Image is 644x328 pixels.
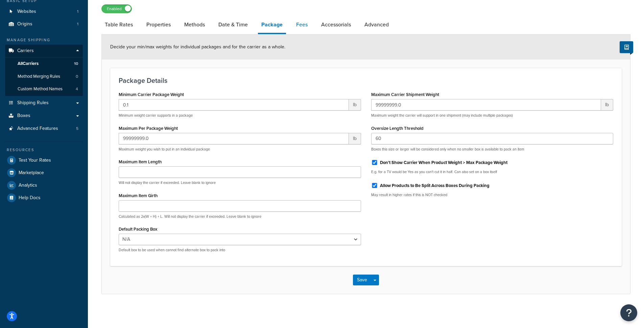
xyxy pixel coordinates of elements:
[119,147,361,152] p: Maximum weight you wish to put in an individual package
[76,86,78,92] span: 4
[5,110,83,122] a: Boxes
[5,83,83,95] a: Custom Method Names4
[119,180,361,185] p: Will not display the carrier if exceeded. Leave blank to ignore
[5,45,83,57] a: Carriers
[119,248,361,253] p: Default box to be used when cannot find alternate box to pack into
[380,160,507,166] label: Don't Show Carrier When Product Weight > Max Package Weight
[119,159,162,164] label: Maximum Item Length
[5,37,83,43] div: Manage Shipping
[349,133,361,144] span: lb
[101,17,136,33] a: Table Rates
[119,113,361,118] p: Minimum weight carrier supports in a package
[215,17,251,33] a: Date & Time
[17,21,32,27] span: Origins
[371,169,614,174] p: E.g. for a TV would be Yes as you can't cut it in half. Can also set on a box itself
[5,154,83,166] a: Test Your Rates
[361,17,392,33] a: Advanced
[119,227,157,232] label: Default Packing Box
[77,9,78,15] span: 1
[349,99,361,111] span: lb
[17,126,58,132] span: Advanced Features
[5,192,83,204] a: Help Docs
[5,5,83,18] li: Websites
[371,113,614,118] p: Maximum weight the carrier will support in one shipment (may include multiple packages)
[380,183,490,189] label: Allow Products to Be Split Across Boxes During Packing
[119,193,158,198] label: Maximum Item Girth
[5,122,83,135] li: Advanced Features
[371,192,614,197] p: May result in higher rates if this is NOT checked
[17,113,30,119] span: Boxes
[620,304,637,321] button: Open Resource Center
[5,5,83,18] a: Websites1
[17,100,49,106] span: Shipping Rules
[17,9,36,15] span: Websites
[119,214,361,219] p: Calculated as 2x(W + H) + L. Will not display the carrier if exceeded. Leave blank to ignore
[18,86,63,92] span: Custom Method Names
[5,70,83,83] a: Method Merging Rules0
[353,275,371,285] button: Save
[110,43,285,50] span: Decide your min/max weights for individual packages and for the carrier as a whole.
[318,17,354,33] a: Accessorials
[17,48,34,54] span: Carriers
[5,57,83,70] a: AllCarriers10
[371,126,424,131] label: Oversize Length Threshold
[18,61,39,67] span: All Carriers
[102,5,132,13] label: Enabled
[76,126,78,132] span: 5
[181,17,208,33] a: Methods
[119,92,184,97] label: Minimum Carrier Package Weight
[371,147,614,152] p: Boxes this size or larger will be considered only when no smaller box is available to pack an item
[119,77,613,84] h3: Package Details
[19,158,51,163] span: Test Your Rates
[5,45,83,96] li: Carriers
[19,195,41,201] span: Help Docs
[5,147,83,153] div: Resources
[5,18,83,30] li: Origins
[258,17,286,34] a: Package
[5,179,83,191] a: Analytics
[620,41,633,53] button: Show Help Docs
[5,18,83,30] a: Origins1
[371,92,439,97] label: Maximum Carrier Shipment Weight
[76,74,78,79] span: 0
[143,17,174,33] a: Properties
[119,126,178,131] label: Maximum Per Package Weight
[5,167,83,179] a: Marketplace
[18,74,60,79] span: Method Merging Rules
[19,170,44,176] span: Marketplace
[5,97,83,109] a: Shipping Rules
[5,83,83,95] li: Custom Method Names
[5,122,83,135] a: Advanced Features5
[77,21,78,27] span: 1
[293,17,311,33] a: Fees
[19,183,37,188] span: Analytics
[601,99,613,111] span: lb
[5,70,83,83] li: Method Merging Rules
[74,61,78,67] span: 10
